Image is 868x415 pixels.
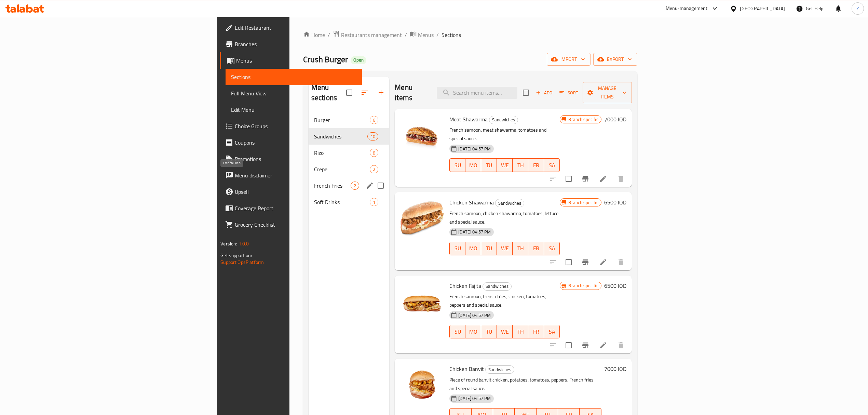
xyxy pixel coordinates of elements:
button: SU [449,242,465,255]
span: Meat Shawarma [449,114,488,124]
h2: Menu items [395,82,429,103]
span: Full Menu View [231,89,356,97]
button: SU [449,325,465,338]
img: Chicken Banvit [400,364,444,408]
img: Meat Shawarma [400,115,444,158]
button: TH [513,158,528,172]
button: delete [613,254,629,270]
nav: breadcrumb [303,30,637,39]
span: 2 [370,166,378,173]
p: French samoon, meat shawarma, tomatoes and special sauce. [449,126,560,143]
button: SA [544,325,560,338]
span: import [552,55,585,64]
img: Chicken Shawarma [400,198,444,241]
div: Crepe2 [309,161,389,177]
span: SA [547,160,557,170]
div: French Fries2edit [309,177,389,194]
p: Piece of round banvit chicken, potatoes, tomatoes, peppers, French fries and special sauce. [449,376,601,393]
span: Upsell [235,188,356,196]
a: Full Menu View [226,85,362,102]
h6: 7000 IQD [604,364,626,374]
div: Soft Drinks [314,198,370,206]
button: MO [465,158,481,172]
div: items [370,165,378,173]
span: Sections [231,73,356,81]
a: Branches [220,36,362,52]
button: import [547,53,591,66]
span: Sandwiches [314,132,367,140]
span: French Fries [314,182,351,190]
h6: 7000 IQD [604,115,626,124]
div: Sandwiches [483,282,512,291]
span: Menus [236,56,356,65]
span: Select to update [561,172,576,186]
button: WE [497,158,513,172]
span: Add [535,89,553,97]
a: Menus [220,52,362,69]
button: Branch-specific-item [577,337,594,353]
span: Select to update [561,255,576,269]
span: SU [452,160,463,170]
button: FR [528,325,544,338]
li: / [405,31,407,39]
span: TU [484,160,494,170]
button: TU [481,158,497,172]
div: Crepe [314,165,370,173]
span: 8 [370,150,378,156]
div: Burger6 [309,112,389,128]
button: WE [497,242,513,255]
a: Edit menu item [599,258,607,266]
span: export [599,55,632,64]
img: Chicken Fajita [400,281,444,325]
button: Add [533,88,555,98]
button: SA [544,158,560,172]
button: MO [465,325,481,338]
div: Sandwiches10 [309,128,389,145]
span: Chicken Fajita [449,281,481,291]
span: Z [856,5,859,12]
span: WE [500,160,510,170]
span: WE [500,243,510,253]
span: Promotions [235,155,356,163]
div: Rizo [314,149,370,157]
div: Sandwiches [495,199,524,207]
span: Manage items [588,84,626,101]
h6: 6500 IQD [604,281,626,291]
button: Add section [373,84,389,101]
span: Sandwiches [486,366,514,374]
button: FR [528,242,544,255]
span: TH [515,243,526,253]
button: TU [481,242,497,255]
button: delete [613,337,629,353]
p: French samoon, chicken shawarma, tomatoes, lettuce and special sauce. [449,209,560,226]
span: 6 [370,117,378,123]
span: Add item [533,88,555,98]
span: SA [547,243,557,253]
span: WE [500,327,510,337]
span: Edit Restaurant [235,24,356,32]
span: [DATE] 04:57 PM [456,312,493,319]
span: FR [531,243,541,253]
span: Edit Menu [231,106,356,114]
button: Sort [558,88,580,98]
button: FR [528,158,544,172]
a: Menus [410,30,434,39]
button: Manage items [583,82,632,103]
span: Sandwiches [489,116,518,124]
span: Version: [220,239,237,248]
a: Edit Restaurant [220,19,362,36]
button: export [593,53,637,66]
div: Sandwiches [485,365,514,374]
span: Menus [418,31,434,39]
h6: 6500 IQD [604,198,626,207]
button: MO [465,242,481,255]
span: [DATE] 04:57 PM [456,395,493,402]
a: Promotions [220,151,362,167]
span: Coverage Report [235,204,356,212]
span: Branch specific [566,199,601,206]
div: items [370,149,378,157]
div: [GEOGRAPHIC_DATA] [740,5,785,12]
a: Support.OpsPlatform [220,258,264,267]
div: Rizo8 [309,145,389,161]
span: Restaurants management [341,31,402,39]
